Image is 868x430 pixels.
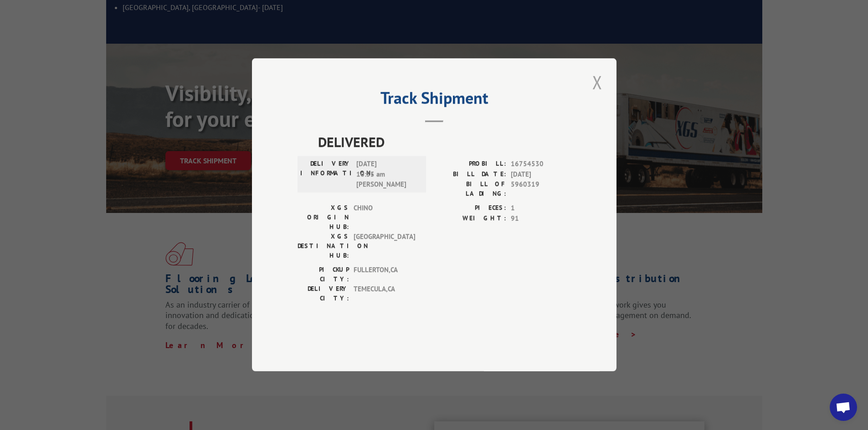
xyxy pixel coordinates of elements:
label: BILL DATE: [434,169,506,180]
span: 1 [511,203,571,214]
label: WEIGHT: [434,213,506,224]
span: [DATE] [511,169,571,180]
a: Open chat [830,394,857,421]
span: [DATE] 10:55 am [PERSON_NAME] [356,159,418,190]
span: CHINO [354,203,415,232]
button: Close modal [590,70,605,95]
label: DELIVERY INFORMATION: [300,159,352,190]
span: FULLERTON , CA [354,265,415,284]
label: PICKUP CITY: [298,265,349,284]
label: PROBILL: [434,159,506,170]
span: 16754530 [511,159,571,170]
span: 5960319 [511,180,571,199]
span: [GEOGRAPHIC_DATA] [354,232,415,261]
label: DELIVERY CITY: [298,284,349,304]
span: 91 [511,213,571,224]
label: XGS DESTINATION HUB: [298,232,349,261]
h2: Track Shipment [298,91,571,109]
span: TEMECULA , CA [354,284,415,304]
label: PIECES: [434,203,506,214]
label: BILL OF LADING: [434,180,506,199]
label: XGS ORIGIN HUB: [298,203,349,232]
span: DELIVERED [318,132,571,152]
